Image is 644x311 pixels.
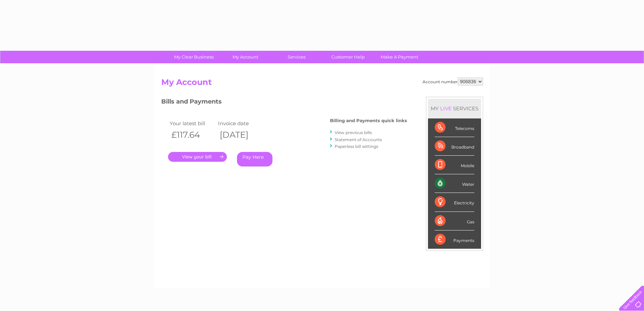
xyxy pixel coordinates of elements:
div: LIVE [439,105,453,112]
h4: Billing and Payments quick links [330,118,407,123]
a: My Clear Business [166,51,222,63]
td: Your latest bill [168,119,217,128]
div: Electricity [435,193,474,212]
div: Payments [435,230,474,249]
a: Make A Payment [372,51,427,63]
div: Gas [435,212,474,230]
a: Statement of Accounts [335,137,382,142]
div: Broadband [435,137,474,156]
div: Water [435,174,474,193]
div: Mobile [435,156,474,174]
a: . [168,152,227,162]
a: Customer Help [320,51,376,63]
div: Account number [423,77,483,86]
h3: Bills and Payments [161,97,407,109]
a: View previous bills [335,130,372,135]
th: [DATE] [216,128,265,142]
h2: My Account [161,77,483,90]
div: MY SERVICES [428,99,481,118]
td: Invoice date [216,119,265,128]
div: Telecoms [435,118,474,137]
a: Paperless bill settings [335,144,378,149]
a: My Account [217,51,273,63]
th: £117.64 [168,128,217,142]
a: Pay Here [237,152,272,166]
a: Services [269,51,325,63]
